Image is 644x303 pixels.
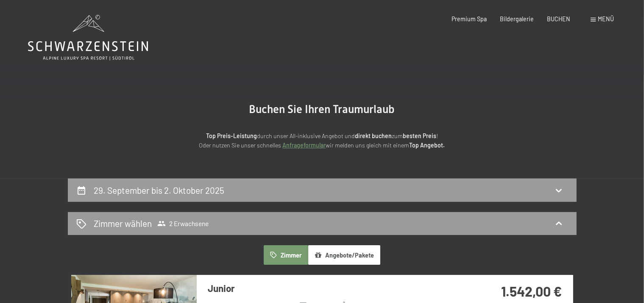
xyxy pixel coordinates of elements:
a: BUCHEN [547,15,570,23]
strong: Top Angebot. [410,142,445,149]
strong: besten Preis [403,132,436,139]
strong: Top Preis-Leistung [206,132,257,139]
h2: Zimmer wählen [94,217,152,229]
span: Menü [598,15,614,23]
span: 2 Erwachsene [157,219,209,228]
h2: 29. September bis 2. Oktober 2025 [94,185,224,195]
p: durch unser All-inklusive Angebot und zum ! Oder nutzen Sie unser schnelles wir melden uns gleich... [136,131,509,150]
a: Anfrageformular [283,142,326,149]
strong: direkt buchen [355,132,392,139]
a: Premium Spa [452,15,487,23]
button: Zimmer [264,245,308,265]
a: Bildergalerie [500,15,534,23]
strong: 1.542,00 € [501,283,562,299]
button: Angebote/Pakete [308,245,380,265]
h3: Junior [208,282,460,295]
span: Buchen Sie Ihren Traumurlaub [249,103,395,116]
